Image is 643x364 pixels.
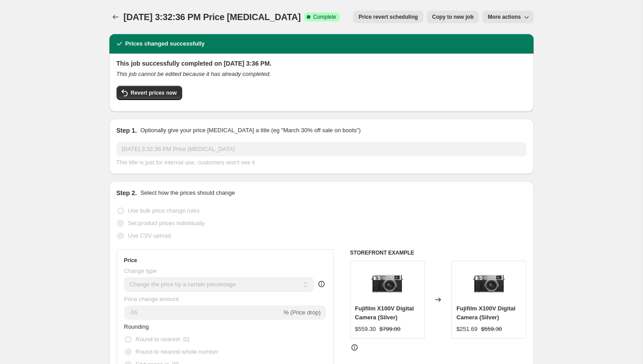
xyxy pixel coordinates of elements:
[140,126,360,135] p: Optionally give your price [MEDICAL_DATA] a title (eg "March 30% off sale on boots")
[124,305,282,320] input: -15
[359,13,418,21] span: Price revert scheduling
[355,305,414,321] span: Fujifilm X100V Digital Camera (Silver)
[369,266,405,301] img: fujifilm-x100v-silver-front_80x.jpg
[124,296,179,302] span: Price change amount
[117,71,271,77] i: This job cannot be edited because it has already completed.
[117,159,255,166] span: This title is just for internal use, customers won't see it
[109,11,122,23] button: Price change jobs
[481,325,502,334] strike: $559.30
[136,348,218,355] span: Round to nearest whole number
[471,266,507,301] img: fujifilm-x100v-silver-front_80x.jpg
[317,280,326,289] div: help
[140,188,235,197] p: Select how the prices should change
[124,323,149,330] span: Rounding
[353,11,423,23] button: Price revert scheduling
[456,305,515,321] span: Fujifilm X100V Digital Camera (Silver)
[117,59,526,68] h2: This job successfully completed on [DATE] 3:36 PM.
[128,220,205,226] span: Set product prices individually
[432,13,474,21] span: Copy to new job
[128,207,200,214] span: Use bulk price change rules
[117,142,526,156] input: 30% off holiday sale
[124,257,137,264] h3: Price
[117,188,137,197] h2: Step 2.
[284,309,321,316] span: % (Price drop)
[313,13,336,21] span: Complete
[117,126,137,135] h2: Step 1.
[131,89,177,96] span: Revert prices now
[427,11,479,23] button: Copy to new job
[125,39,205,48] h2: Prices changed successfully
[350,249,526,256] h6: STOREFRONT EXAMPLE
[355,325,376,334] div: $559.30
[456,325,477,334] div: $251.69
[136,336,190,343] span: Round to nearest .01
[117,86,182,100] button: Revert prices now
[488,13,521,21] span: More actions
[124,12,301,22] span: [DATE] 3:32:36 PM Price [MEDICAL_DATA]
[124,268,157,274] span: Change type
[482,11,533,23] button: More actions
[380,325,401,334] strike: $799.00
[128,232,171,239] span: Use CSV upload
